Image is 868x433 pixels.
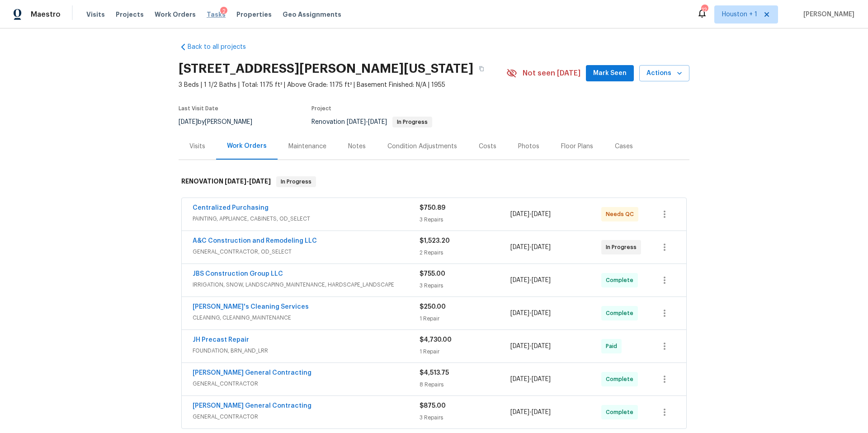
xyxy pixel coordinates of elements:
[220,7,227,16] div: 2
[311,119,432,125] span: Renovation
[189,142,205,151] div: Visits
[193,304,309,310] a: [PERSON_NAME]'s Cleaning Services
[347,119,387,125] span: -
[532,409,551,415] span: [DATE]
[606,243,640,252] span: In Progress
[387,142,457,151] div: Condition Adjustments
[606,210,637,219] span: Needs QC
[179,117,263,127] div: by [PERSON_NAME]
[510,343,529,349] span: [DATE]
[532,244,551,250] span: [DATE]
[510,276,551,285] span: -
[420,370,449,376] span: $4,513.75
[510,342,551,351] span: -
[116,10,144,19] span: Projects
[179,80,506,89] span: 3 Beds | 1 1/2 Baths | Total: 1175 ft² | Above Grade: 1175 ft² | Basement Finished: N/A | 1955
[510,211,529,217] span: [DATE]
[510,408,551,417] span: -
[510,376,529,382] span: [DATE]
[155,10,196,19] span: Work Orders
[193,403,311,409] a: [PERSON_NAME] General Contracting
[193,379,420,388] span: GENERAL_CONTRACTOR
[532,310,551,316] span: [DATE]
[283,10,341,19] span: Geo Assignments
[510,244,529,250] span: [DATE]
[227,141,267,151] div: Work Orders
[800,10,854,19] span: [PERSON_NAME]
[181,176,271,187] h6: RENOVATION
[510,243,551,252] span: -
[606,309,637,318] span: Complete
[722,10,757,19] span: Houston + 1
[510,375,551,384] span: -
[179,42,265,52] a: Back to all projects
[510,210,551,219] span: -
[479,142,496,151] div: Costs
[368,119,387,125] span: [DATE]
[277,177,315,186] span: In Progress
[510,409,529,415] span: [DATE]
[207,11,226,18] span: Tasks
[473,61,490,77] button: Copy Address
[532,376,551,382] span: [DATE]
[510,310,529,316] span: [DATE]
[532,277,551,283] span: [DATE]
[193,370,311,376] a: [PERSON_NAME] General Contracting
[615,142,633,151] div: Cases
[179,64,473,73] h2: [STREET_ADDRESS][PERSON_NAME][US_STATE]
[606,342,621,351] span: Paid
[348,142,366,151] div: Notes
[639,65,689,82] button: Actions
[532,211,551,217] span: [DATE]
[193,337,249,343] a: JH Precast Repair
[193,280,420,289] span: IRRIGATION, SNOW, LANDSCAPING_MAINTENANCE, HARDSCAPE_LANDSCAPE
[586,65,634,82] button: Mark Seen
[420,271,445,277] span: $755.00
[288,142,326,151] div: Maintenance
[420,248,510,257] div: 2 Repairs
[518,142,539,151] div: Photos
[523,69,580,78] span: Not seen [DATE]
[593,68,627,79] span: Mark Seen
[193,412,420,421] span: GENERAL_CONTRACTOR
[420,304,446,310] span: $250.00
[646,68,682,79] span: Actions
[606,375,637,384] span: Complete
[420,314,510,323] div: 1 Repair
[193,214,420,223] span: PAINTING, APPLIANCE, CABINETS, OD_SELECT
[193,205,269,211] a: Centralized Purchasing
[393,119,431,125] span: In Progress
[510,309,551,318] span: -
[225,178,246,184] span: [DATE]
[420,205,445,211] span: $750.89
[225,178,271,184] span: -
[606,408,637,417] span: Complete
[249,178,271,184] span: [DATE]
[86,10,105,19] span: Visits
[561,142,593,151] div: Floor Plans
[193,346,420,355] span: FOUNDATION, BRN_AND_LRR
[701,5,708,14] div: 12
[510,277,529,283] span: [DATE]
[179,167,689,196] div: RENOVATION [DATE]-[DATE]In Progress
[193,247,420,256] span: GENERAL_CONTRACTOR, OD_SELECT
[420,215,510,224] div: 3 Repairs
[606,276,637,285] span: Complete
[420,413,510,422] div: 3 Repairs
[347,119,366,125] span: [DATE]
[179,119,198,125] span: [DATE]
[420,380,510,389] div: 8 Repairs
[420,281,510,290] div: 3 Repairs
[420,403,446,409] span: $875.00
[179,106,218,111] span: Last Visit Date
[532,343,551,349] span: [DATE]
[420,347,510,356] div: 1 Repair
[420,238,450,244] span: $1,523.20
[193,271,283,277] a: JBS Construction Group LLC
[31,10,61,19] span: Maestro
[193,238,317,244] a: A&C Construction and Remodeling LLC
[420,337,452,343] span: $4,730.00
[311,106,331,111] span: Project
[236,10,272,19] span: Properties
[193,313,420,322] span: CLEANING, CLEANING_MAINTENANCE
